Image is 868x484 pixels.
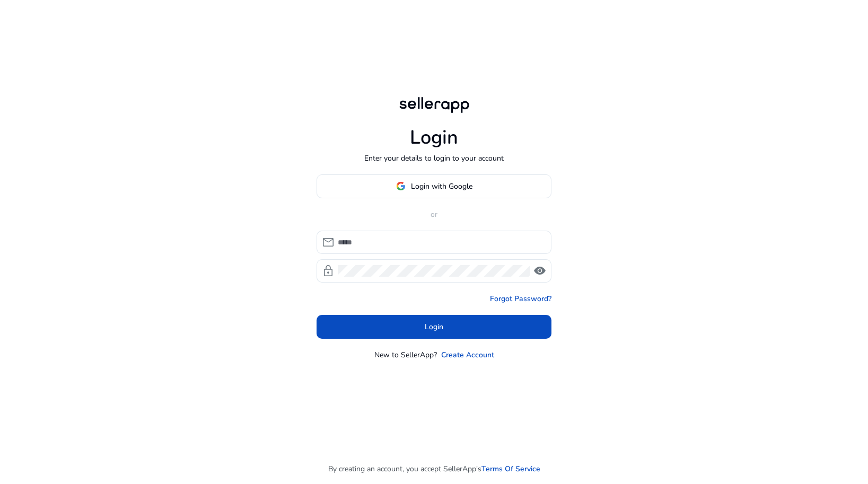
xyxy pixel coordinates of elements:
[322,236,335,249] span: mail
[317,315,551,339] button: Login
[374,349,437,360] p: New to SellerApp?
[441,349,494,360] a: Create Account
[322,265,335,277] span: lock
[425,321,443,332] span: Login
[533,265,546,277] span: visibility
[481,463,540,474] a: Terms Of Service
[410,126,458,149] h1: Login
[411,181,472,192] span: Login with Google
[317,209,551,220] p: or
[317,174,551,198] button: Login with Google
[396,181,406,191] img: google-logo.svg
[364,153,504,164] p: Enter your details to login to your account
[490,293,551,304] a: Forgot Password?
